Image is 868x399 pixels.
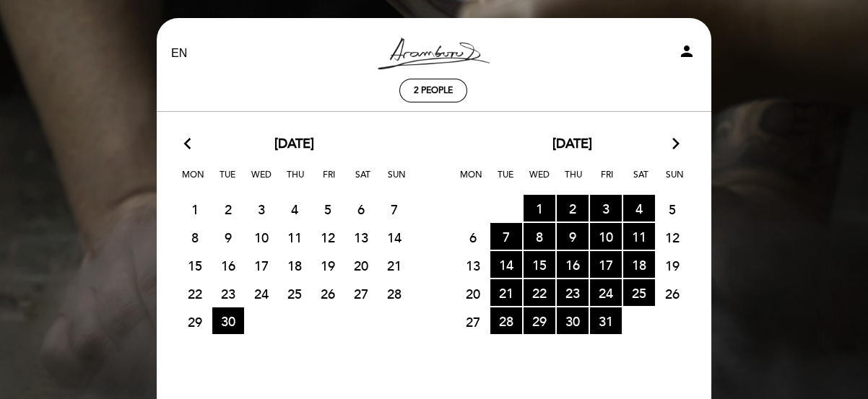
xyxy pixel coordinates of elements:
[623,279,655,306] span: 25
[184,135,197,154] i: arrow_back_ios
[312,252,344,279] span: 19
[490,307,522,334] span: 28
[656,196,688,222] span: 5
[274,135,314,154] span: [DATE]
[246,196,277,222] span: 3
[557,251,589,278] span: 16
[524,307,555,334] span: 29
[378,280,410,307] span: 28
[627,167,656,194] span: Sat
[246,252,277,279] span: 17
[378,252,410,279] span: 21
[524,251,555,278] span: 15
[378,196,410,222] span: 7
[383,167,412,194] span: Sun
[179,308,211,335] span: 29
[247,167,276,194] span: Wed
[212,252,244,279] span: 16
[559,167,588,194] span: Thu
[212,280,244,307] span: 23
[457,252,489,279] span: 13
[312,196,344,222] span: 5
[590,223,622,250] span: 10
[345,196,377,222] span: 6
[457,308,489,335] span: 27
[345,280,377,307] span: 27
[457,224,489,250] span: 6
[524,195,555,222] span: 1
[491,167,520,194] span: Tue
[343,34,524,74] a: [PERSON_NAME] Resto
[457,167,486,194] span: Mon
[678,43,695,60] i: person
[557,307,589,334] span: 30
[378,224,410,250] span: 14
[312,224,344,250] span: 12
[179,224,211,250] span: 8
[179,280,211,307] span: 22
[557,279,589,306] span: 23
[345,252,377,279] span: 20
[590,251,622,278] span: 17
[656,280,688,307] span: 26
[678,43,695,65] button: person
[557,195,589,222] span: 2
[312,280,344,307] span: 26
[490,223,522,250] span: 7
[279,224,311,250] span: 11
[590,279,622,306] span: 24
[457,280,489,307] span: 20
[279,252,311,279] span: 18
[315,167,344,194] span: Fri
[623,195,655,222] span: 4
[281,167,310,194] span: Thu
[656,224,688,250] span: 12
[669,135,682,154] i: arrow_forward_ios
[490,279,522,306] span: 21
[552,135,592,154] span: [DATE]
[490,251,522,278] span: 14
[414,85,453,96] span: 2 people
[349,167,378,194] span: Sat
[279,280,311,307] span: 25
[623,223,655,250] span: 11
[661,167,690,194] span: Sun
[279,196,311,222] span: 4
[593,167,622,194] span: Fri
[179,196,211,222] span: 1
[213,167,242,194] span: Tue
[212,196,244,222] span: 2
[557,223,589,250] span: 9
[590,307,622,334] span: 31
[212,307,244,334] span: 30
[590,195,622,222] span: 3
[179,252,211,279] span: 15
[246,280,277,307] span: 24
[656,252,688,279] span: 19
[524,223,555,250] span: 8
[179,167,208,194] span: Mon
[345,224,377,250] span: 13
[525,167,554,194] span: Wed
[246,224,277,250] span: 10
[212,224,244,250] span: 9
[524,279,555,306] span: 22
[623,251,655,278] span: 18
